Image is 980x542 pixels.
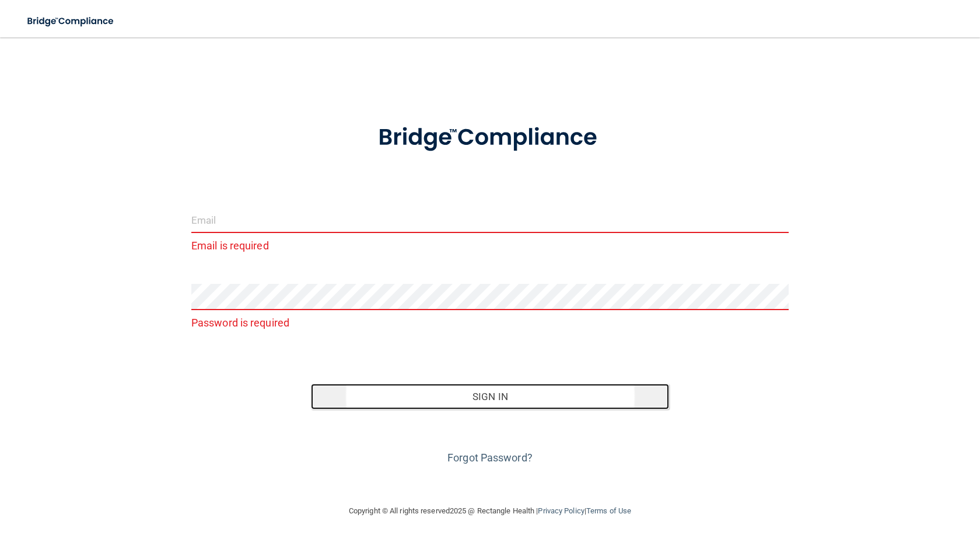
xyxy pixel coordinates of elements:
[17,9,125,33] img: bridge_compliance_login_screen.278c3ca4.svg
[191,236,789,255] p: Email is required
[538,506,584,515] a: Privacy Policy
[586,506,631,515] a: Terms of Use
[778,459,966,506] iframe: Drift Widget Chat Controller
[191,313,789,332] p: Password is required
[277,492,703,530] div: Copyright © All rights reserved 2025 @ Rectangle Health | |
[354,107,626,168] img: bridge_compliance_login_screen.278c3ca4.svg
[191,207,789,233] input: Email
[447,451,533,464] a: Forgot Password?
[311,384,669,409] button: Sign In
